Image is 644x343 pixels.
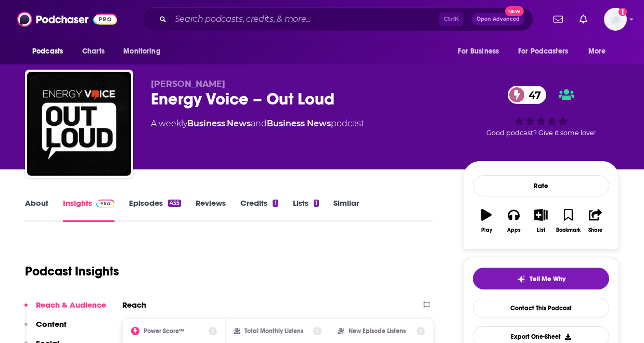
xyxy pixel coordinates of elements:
span: Good podcast? Give it some love! [486,129,596,137]
a: Credits1 [240,198,278,222]
button: open menu [511,42,583,61]
span: Monitoring [123,44,160,59]
div: 47Good podcast? Give it some love! [463,79,619,143]
button: Apps [500,202,527,240]
span: For Podcasters [518,44,568,59]
span: New [505,6,524,16]
a: Business News [267,118,331,128]
button: Show profile menu [604,8,627,31]
span: 47 [518,86,546,104]
h2: Total Monthly Listens [244,327,303,335]
button: open menu [581,42,619,61]
span: Tell Me Why [530,275,565,283]
button: open menu [25,42,76,61]
button: open menu [450,42,512,61]
h2: Power Score™ [144,327,184,335]
a: Business [187,118,225,128]
h2: New Episode Listens [349,327,406,335]
a: 47 [508,86,546,104]
button: Content [24,319,67,338]
span: Podcasts [32,44,63,59]
div: Rate [473,175,609,196]
div: Play [481,227,492,233]
div: 1 [273,200,278,207]
button: List [527,202,555,240]
button: Play [473,202,500,240]
p: Content [36,319,67,329]
button: tell me why sparkleTell Me Why [473,268,609,289]
span: and [251,118,267,128]
button: Open AdvancedNew [472,13,524,25]
img: Podchaser Pro [96,200,114,208]
span: Ctrl K [439,12,463,26]
a: News [227,118,251,128]
button: Share [582,202,609,240]
a: Show notifications dropdown [549,10,567,28]
span: For Business [458,44,499,59]
img: User Profile [604,8,627,31]
a: Charts [75,42,111,61]
a: Lists1 [293,198,319,222]
span: , [225,118,227,128]
h1: Podcast Insights [25,263,119,279]
a: Show notifications dropdown [575,10,591,28]
button: open menu [116,42,174,61]
div: 455 [168,200,181,207]
button: Reach & Audience [24,300,106,319]
svg: Add a profile image [619,8,627,16]
a: Similar [333,198,359,222]
div: List [537,227,545,233]
div: Search podcasts, credits, & more... [142,7,533,31]
a: Reviews [196,198,226,222]
input: Search podcasts, credits, & more... [171,11,439,28]
span: Logged in as juliafrontz [604,8,627,31]
p: Reach & Audience [36,300,106,310]
img: Podchaser - Follow, Share and Rate Podcasts [17,9,117,29]
div: Share [588,227,602,233]
a: Episodes455 [129,198,181,222]
a: InsightsPodchaser Pro [63,198,114,222]
img: tell me why sparkle [517,275,525,283]
span: More [588,44,606,59]
div: Bookmark [556,227,581,233]
button: Bookmark [555,202,582,240]
a: Contact This Podcast [473,298,609,318]
div: 1 [314,200,319,207]
div: Apps [507,227,521,233]
span: Charts [82,44,105,59]
img: Energy Voice – Out Loud [27,72,131,176]
h2: Reach [122,300,146,310]
a: About [25,198,48,222]
div: A weekly podcast [151,117,364,130]
span: Open Advanced [476,17,520,22]
span: [PERSON_NAME] [151,79,225,89]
